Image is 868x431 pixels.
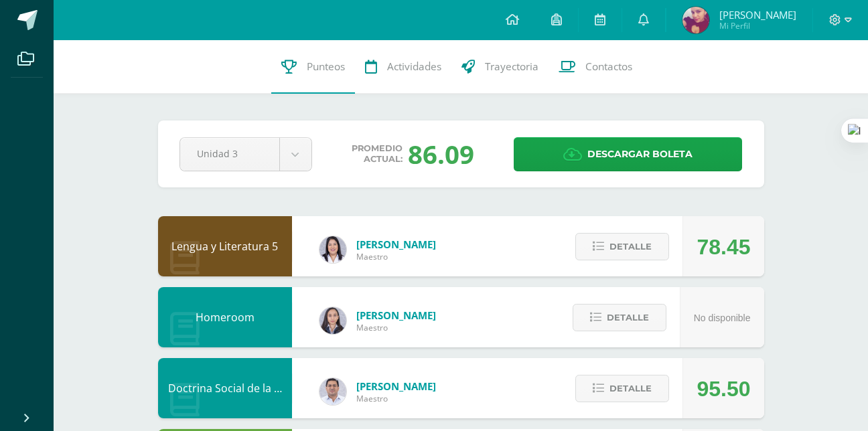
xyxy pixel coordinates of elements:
span: Detalle [607,305,649,330]
span: Maestro [356,251,436,262]
div: 78.45 [697,217,750,277]
button: Detalle [575,375,669,402]
a: Contactos [549,40,642,94]
span: No disponible [694,313,751,323]
span: Promedio actual: [352,143,403,165]
div: 86.09 [408,137,474,171]
span: Punteos [307,60,345,74]
button: Detalle [575,233,669,260]
span: Detalle [609,234,652,259]
img: 35694fb3d471466e11a043d39e0d13e5.png [319,307,346,334]
a: Trayectoria [451,40,549,94]
span: Detalle [609,376,652,401]
img: 56fa8ae54895f260aaa680a71fb556c5.png [682,7,709,33]
img: 15aaa72b904403ebb7ec886ca542c491.png [319,378,346,405]
button: Detalle [573,304,666,331]
span: Contactos [585,60,632,74]
a: Unidad 3 [180,138,311,171]
div: Lengua y Literatura 5 [158,216,292,276]
span: [PERSON_NAME] [356,379,436,393]
a: Descargar boleta [514,137,742,171]
span: Trayectoria [485,60,538,74]
a: Actividades [355,40,451,94]
span: Descargar boleta [587,138,693,171]
span: Actividades [387,60,441,74]
div: Doctrina Social de la Iglesia [158,358,292,418]
span: Maestro [356,393,436,404]
div: 95.50 [697,359,750,419]
a: Punteos [271,40,355,94]
span: Mi Perfil [719,20,796,31]
span: Maestro [356,322,436,333]
span: [PERSON_NAME] [356,309,436,322]
span: [PERSON_NAME] [719,8,796,21]
div: Homeroom [158,287,292,347]
span: [PERSON_NAME] [356,238,436,251]
span: Unidad 3 [197,138,263,169]
img: fd1196377973db38ffd7ffd912a4bf7e.png [319,236,346,263]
